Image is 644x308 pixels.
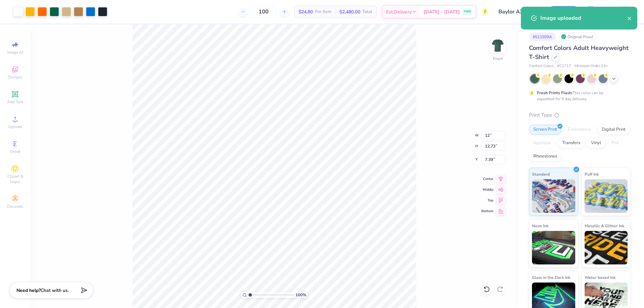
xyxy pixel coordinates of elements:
[491,39,504,52] img: Front
[627,14,632,22] button: close
[529,63,554,69] span: Comfort Colors
[481,209,493,213] span: Bottom
[7,204,23,209] span: Decorate
[575,63,608,69] span: Minimum Order: 24 +
[585,222,624,229] span: Metallic & Glitter Ink
[532,222,548,229] span: Neon Ink
[597,125,630,135] div: Digital Print
[585,231,628,264] img: Metallic & Glitter Ink
[315,8,331,15] span: Per Item
[585,171,599,178] span: Puff Ink
[532,171,550,178] span: Standard
[7,99,23,105] span: Add Text
[362,8,372,15] span: Total
[585,274,615,281] span: Water based Ink
[339,8,360,15] span: $2,480.00
[8,74,22,80] span: Designs
[386,8,412,15] span: Est. Delivery
[3,174,27,184] span: Clipart & logos
[559,33,597,41] div: Original Proof
[481,187,493,192] span: Middle
[41,287,69,294] span: Chat with us.
[532,274,570,281] span: Glow in the Dark Ink
[540,14,627,22] div: Image uploaded
[587,138,605,148] div: Vinyl
[558,138,585,148] div: Transfers
[296,292,306,298] span: 100 %
[16,287,41,294] strong: Need help?
[529,44,629,61] span: Comfort Colors Adult Heavyweight T-Shirt
[424,8,460,15] span: [DATE] - [DATE]
[10,149,20,154] span: Greek
[251,6,277,18] input: – –
[537,90,620,102] div: This color can be expedited for 5 day delivery.
[7,50,23,55] span: Image AI
[299,8,313,15] span: $24.80
[529,138,556,148] div: Applique
[529,125,561,135] div: Screen Print
[481,177,493,181] span: Center
[607,138,623,148] div: Foil
[563,125,595,135] div: Embroidery
[493,56,503,62] div: Front
[529,151,561,162] div: Rhinestones
[529,111,631,119] div: Print Type
[557,63,571,69] span: # C1717
[8,124,22,129] span: Upload
[532,231,575,264] img: Neon Ink
[529,33,556,41] div: # 513309A
[481,198,493,203] span: Top
[493,5,543,18] input: Untitled Design
[585,179,628,213] img: Puff Ink
[464,9,471,14] span: FREE
[537,90,573,96] strong: Fresh Prints Flash:
[532,179,575,213] img: Standard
